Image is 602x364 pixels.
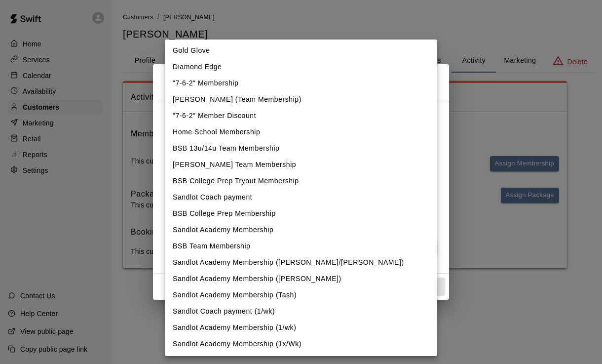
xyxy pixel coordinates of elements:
li: [PERSON_NAME] Team Membership [165,157,437,173]
li: Sandlot Coach payment (1/wk) [165,303,437,320]
li: Sandlot Academy Membership ([PERSON_NAME]) [165,271,437,287]
li: Sandlot Coach payment [165,189,437,205]
li: BSB Team Membership [165,238,437,254]
li: Home School Membership [165,124,437,140]
li: "7-6-2" Member Discount [165,108,437,124]
li: Gold Glove [165,42,437,59]
li: [PERSON_NAME] (Team Membership) [165,91,437,108]
li: BSB College Prep Tryout Membership [165,173,437,189]
li: Sandlot Academy Membership (1x/Wk) [165,336,437,352]
li: Sandlot Academy Membership [165,222,437,238]
li: BSB 13u/14u Team Membership [165,140,437,157]
li: BSB College Prep Membership [165,205,437,222]
li: Sandlot Academy Membership (Tash) [165,287,437,303]
li: "7-6-2" Membership [165,75,437,91]
li: Sandlot Academy Membership ([PERSON_NAME]/[PERSON_NAME]) [165,254,437,271]
li: Sandlot Academy Membership (1/wk) [165,320,437,336]
li: Diamond Edge [165,59,437,75]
